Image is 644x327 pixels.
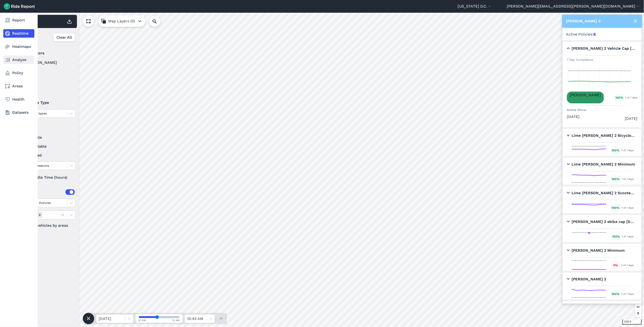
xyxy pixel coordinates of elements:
div: 100 % [611,204,620,211]
div: 100 % [612,233,621,240]
summary: Vehicle Type [19,96,75,109]
img: Ride Report [4,3,35,9]
div: 100 % [611,147,620,154]
a: Realtime [3,29,34,38]
a: 7 Day Compliance[PERSON_NAME]100%7 of 7 daysActive Since:[DATE][DATE] [567,57,637,123]
button: Zoom out [635,303,642,310]
button: Map Layers (0) [98,16,145,27]
button: [US_STATE] D.C. [458,4,492,9]
a: Health [3,95,34,104]
div: 7 of 7 days [625,95,637,100]
a: Areas [3,82,34,90]
span: [DATE] [625,116,637,121]
div: 7 Day Compliance [567,57,637,62]
div: 100 % [611,175,620,183]
h1: [PERSON_NAME] 2 [566,18,600,24]
h2: [PERSON_NAME] 2 [567,276,606,282]
label: Veo [19,87,76,92]
label: available [19,135,76,140]
label: reserved [19,153,76,158]
div: 7 of 7 days [621,148,634,152]
label: Filter vehicles by areas [19,223,76,228]
a: Datasets [3,108,34,117]
label: unavailable [19,144,76,149]
button: [PERSON_NAME][EMAIL_ADDRESS][PERSON_NAME][DOMAIN_NAME] [507,4,640,9]
div: Areas [25,189,75,195]
div: 0 % [611,262,620,269]
input: Search Location or Vehicles [149,16,168,27]
div: 7 of 7 days [621,177,634,181]
div: Filter [17,30,77,45]
h2: [PERSON_NAME] 2 ebike cap [DATE] [567,219,636,225]
span: 12 AM [172,319,180,322]
div: 100 % [615,94,624,101]
div: Remove Areas (35) [37,212,42,218]
h2: Lime [PERSON_NAME] 2 Minimum [567,161,635,167]
a: Policy [3,69,34,77]
div: Idle Time (hours) [19,173,76,182]
div: 1000 ft [623,319,642,325]
span: Clear All [56,35,72,40]
h2: Active Policies: [566,32,638,37]
a: Heatmaps [3,42,34,51]
div: Active Since: [567,108,637,112]
h2: [PERSON_NAME] 2 Vehicle Cap [DATE] [567,46,636,51]
h2: [PERSON_NAME] 2 Minimum [567,248,625,253]
label: [PERSON_NAME] [19,60,76,65]
div: 7 of 7 days [621,292,634,296]
a: Report [3,16,34,24]
div: 100 % [611,290,620,298]
h2: Lime [PERSON_NAME] 2 Scooter Cap [DATE] [567,190,636,196]
summary: Areas [19,186,75,199]
strong: 8 [593,32,596,36]
span: 12 AM [138,319,146,322]
span: [DATE] [567,114,580,123]
a: [PERSON_NAME] [567,92,604,103]
label: Spin [19,78,76,83]
div: 1 of 1 days [622,234,633,238]
summary: Status [19,121,75,135]
button: Reset bearing to north [635,310,642,317]
label: Lime [19,69,76,74]
div: 0 of 7 days [621,263,634,267]
button: Clear All [53,33,75,42]
div: 7 of 7 days [621,206,634,210]
summary: Operators [19,47,75,60]
h2: Lime [PERSON_NAME] 2 Bicycle Cap [567,133,636,138]
a: Analyze [3,56,34,64]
